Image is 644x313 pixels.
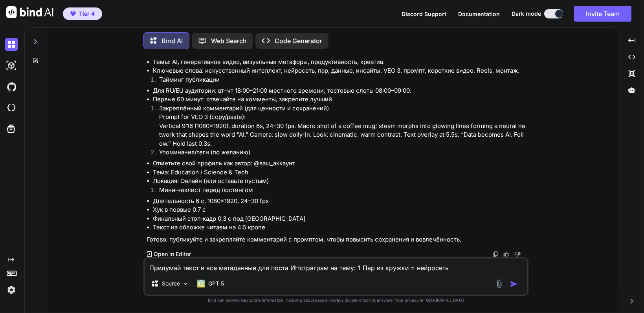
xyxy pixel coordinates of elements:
li: Первые 60 минут: отвечайте на комменты, закрепите лучший. [153,95,527,104]
li: Для RU/EU аудитории: вт–чт 18:00–21:00 местного времени; тестовые слоты 08:00–09:00. [153,86,527,95]
img: Pick Models [182,280,189,287]
img: copy [492,251,499,257]
li: Ключевые слова: искусственный интеллект, нейросеть, пар, данные, инсайты, VEO 3, промпт, короткие... [153,66,527,75]
span: Dark mode [512,10,541,18]
p: Bind can provide inaccurate information, including about people. Always double-check its answers.... [143,297,528,303]
span: Discord Support [402,11,446,17]
p: Bind AI [161,36,183,46]
li: Отметьте свой профиль как автор: @ваш_аккаунт [153,159,527,168]
img: cloudideIcon [5,101,18,115]
img: Bind AI [6,6,53,18]
li: Мини‑чеклист перед постингом [153,186,527,197]
p: Source [162,280,180,287]
li: Финальный стоп‑кадр 0.3 с под [GEOGRAPHIC_DATA] [153,214,527,223]
img: premium [70,11,76,16]
button: Discord Support [402,10,446,18]
li: Хук в первые 0.7 с [153,205,527,214]
img: darkChat [5,38,18,51]
p: Готово: публикуйте и закрепляйте комментарий с промптом, чтобы повысить сохранения и вовлечённость. [147,235,527,244]
li: Темы: AI, генеративное видео, визуальные метафоры, продуктивность, креатив. [153,58,527,67]
img: like [503,251,510,257]
li: Длительность 6 с, 1080×1920, 24–30 fps [153,197,527,206]
li: Тема: Education / Science & Tech [153,168,527,177]
li: Локация: Онлайн (или оставьте пустым) [153,177,527,186]
img: attachment [495,279,504,288]
p: GPT 5 [208,280,224,287]
p: Open in Editor [154,250,191,258]
button: Documentation [458,10,500,18]
span: Documentation [458,11,500,17]
button: Invite Team [574,6,631,22]
li: Тайминг публикации [153,75,527,86]
p: Упоминания/теги (по желанию) [159,148,527,157]
p: Code Generator [275,36,322,46]
img: githubDark [5,80,18,93]
img: icon [510,280,518,288]
img: GPT 5 [197,280,205,287]
button: premiumTier 4 [63,7,102,20]
img: settings [5,283,18,297]
p: Закреплённый комментарий (для ценности и сохранений) Prompt for VEO 3 (copy/paste): Vertical 9:16... [159,104,527,148]
img: dislike [514,251,521,257]
img: darkAi-studio [5,59,18,72]
li: Текст на обложке читаем на 4:5 кропе [153,223,527,232]
span: Tier 4 [79,10,95,18]
p: Web Search [211,36,247,46]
